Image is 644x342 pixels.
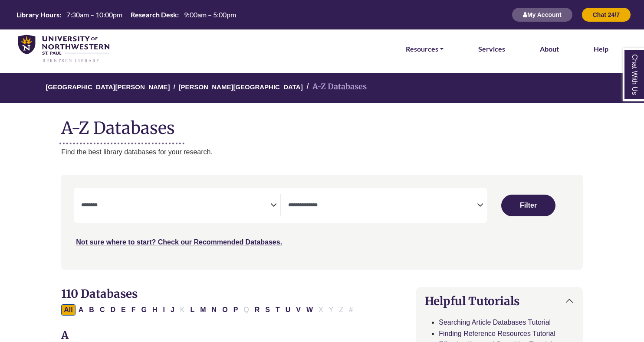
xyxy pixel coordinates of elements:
[501,195,555,216] button: Submit for Search Results
[283,304,293,316] button: Filter Results U
[478,43,505,55] a: Services
[416,287,582,315] button: Helpful Tutorials
[61,306,356,313] div: Alpha-list to filter by first letter of database name
[46,82,170,91] a: [GEOGRAPHIC_DATA][PERSON_NAME]
[61,175,582,269] nav: Search filters
[108,304,118,316] button: Filter Results D
[76,304,86,316] button: Filter Results A
[439,330,555,337] a: Finding Reference Resources Tutorial
[129,304,138,316] button: Filter Results F
[540,43,559,55] a: About
[81,202,270,209] textarea: Search
[252,304,263,316] button: Filter Results R
[304,304,315,316] button: Filter Results W
[61,73,582,103] nav: breadcrumb
[160,304,167,316] button: Filter Results I
[197,304,208,316] button: Filter Results M
[61,304,75,316] button: All
[439,319,551,326] a: Searching Article Databases Tutorial
[184,10,236,19] span: 9:00am – 5:00pm
[138,304,149,316] button: Filter Results G
[406,43,444,55] a: Resources
[512,11,573,18] a: My Account
[61,287,138,301] span: 110 Databases
[594,43,608,55] a: Help
[150,304,160,316] button: Filter Results H
[188,304,197,316] button: Filter Results L
[118,304,128,316] button: Filter Results E
[76,238,282,246] a: Not sure where to start? Check our Recommended Databases.
[13,10,240,18] table: Hours Today
[61,111,582,138] h1: A-Z Databases
[86,304,97,316] button: Filter Results B
[13,10,240,20] a: Hours Today
[168,304,177,316] button: Filter Results J
[97,304,108,316] button: Filter Results C
[582,7,631,22] button: Chat 24/7
[512,7,573,22] button: My Account
[288,202,477,209] textarea: Search
[66,10,122,19] span: 7:30am – 10:00pm
[582,11,631,18] a: Chat 24/7
[179,82,303,91] a: [PERSON_NAME][GEOGRAPHIC_DATA]
[18,35,109,64] img: library_home
[293,304,303,316] button: Filter Results V
[220,304,230,316] button: Filter Results O
[127,10,179,19] th: Research Desk:
[231,304,241,316] button: Filter Results P
[263,304,273,316] button: Filter Results S
[61,147,582,158] p: Find the best library databases for your research.
[303,81,367,93] li: A-Z Databases
[13,10,62,19] th: Library Hours:
[209,304,220,316] button: Filter Results N
[273,304,283,316] button: Filter Results T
